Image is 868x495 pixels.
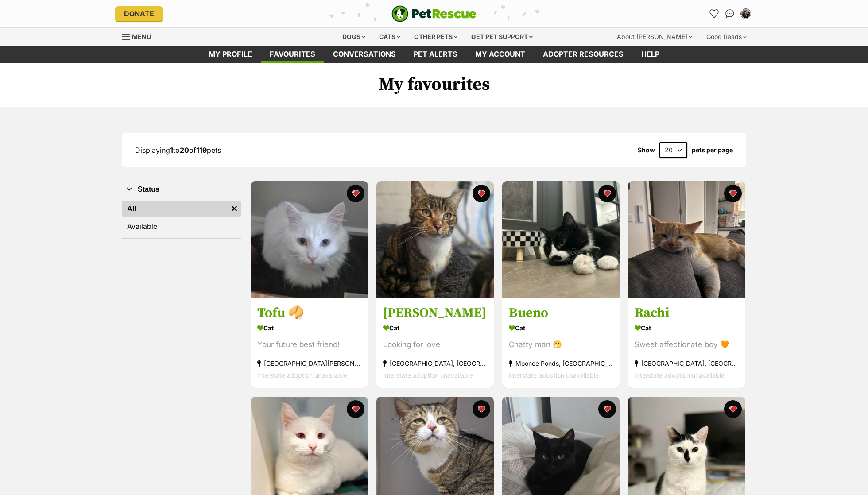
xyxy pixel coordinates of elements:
a: Adopter resources [534,46,632,63]
span: Interstate adoption unavailable [383,372,473,379]
h3: [PERSON_NAME] [383,305,487,322]
a: Donate [115,6,163,21]
div: Get pet support [465,28,539,46]
div: Moonee Ponds, [GEOGRAPHIC_DATA] [509,358,613,370]
div: Cat [257,322,361,335]
img: Joe Jonas [376,181,494,298]
span: Displaying to of pets [135,146,221,155]
img: Duong Do (Freya) profile pic [741,9,750,18]
a: My profile [200,46,261,63]
a: Pet alerts [405,46,466,63]
div: Sweet affectionate boy 🧡 [635,339,739,351]
h3: Tofu 🥠 [257,305,361,322]
a: Tofu 🥠 Cat Your future best friend! [GEOGRAPHIC_DATA][PERSON_NAME][GEOGRAPHIC_DATA] Interstate ad... [251,298,368,388]
div: Cats [373,28,407,46]
a: PetRescue [391,5,477,22]
div: Your future best friend! [257,339,361,351]
button: favourite [598,400,616,418]
label: pets per page [692,147,733,154]
button: favourite [473,400,490,418]
div: Good Reads [700,28,753,46]
img: Bueno [502,181,620,298]
button: favourite [724,185,742,202]
div: Other pets [408,28,464,46]
button: favourite [724,400,742,418]
ul: Account quick links [707,7,753,21]
div: [GEOGRAPHIC_DATA][PERSON_NAME][GEOGRAPHIC_DATA] [257,358,361,370]
span: Interstate adoption unavailable [257,372,347,379]
button: favourite [598,185,616,202]
a: Help [632,46,668,63]
button: favourite [473,185,490,202]
a: Menu [122,28,157,44]
img: chat-41dd97257d64d25036548639549fe6c8038ab92f7586957e7f3b1b290dea8141.svg [725,9,735,18]
a: Conversations [723,7,737,21]
strong: 119 [196,146,207,155]
a: Bueno Cat Chatty man 😁 Moonee Ponds, [GEOGRAPHIC_DATA] Interstate adoption unavailable favourite [502,298,620,388]
img: logo-e224e6f780fb5917bec1dbf3a21bbac754714ae5b6737aabdf751b685950b380.svg [391,5,477,22]
div: [GEOGRAPHIC_DATA], [GEOGRAPHIC_DATA] [635,358,739,370]
a: Remove filter [228,201,241,217]
a: [PERSON_NAME] Cat Looking for love [GEOGRAPHIC_DATA], [GEOGRAPHIC_DATA] Interstate adoption unava... [376,298,494,388]
div: Cat [383,322,487,335]
span: Menu [132,33,151,40]
div: Cat [509,322,613,335]
div: Cat [635,322,739,335]
a: Favourites [707,7,721,21]
strong: 1 [170,146,173,155]
a: Rachi Cat Sweet affectionate boy 🧡 [GEOGRAPHIC_DATA], [GEOGRAPHIC_DATA] Interstate adoption unava... [628,298,745,388]
button: My account [739,7,753,21]
a: All [122,201,228,217]
div: Dogs [336,28,372,46]
span: Interstate adoption unavailable [635,372,725,379]
div: Looking for love [383,339,487,351]
a: Favourites [261,46,324,63]
a: conversations [324,46,405,63]
a: Available [122,218,241,234]
span: Interstate adoption unavailable [509,372,599,379]
button: Status [122,184,241,195]
span: Show [638,147,655,154]
a: My account [466,46,534,63]
button: favourite [347,400,364,418]
h3: Rachi [635,305,739,322]
h3: Bueno [509,305,613,322]
img: Tofu 🥠 [251,181,368,298]
div: [GEOGRAPHIC_DATA], [GEOGRAPHIC_DATA] [383,358,487,370]
div: About [PERSON_NAME] [611,28,698,46]
div: Status [122,199,241,238]
strong: 20 [180,146,189,155]
div: Chatty man 😁 [509,339,613,351]
img: Rachi [628,181,745,298]
button: favourite [347,185,364,202]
